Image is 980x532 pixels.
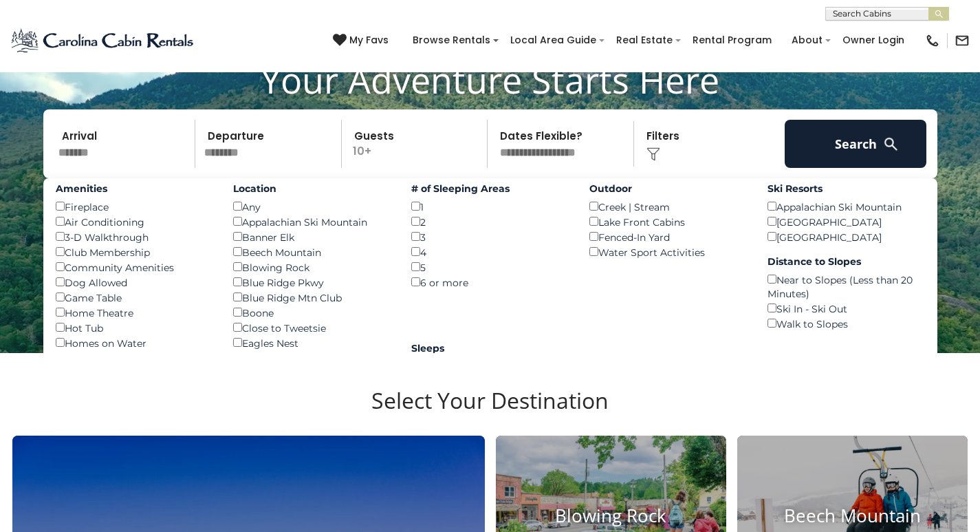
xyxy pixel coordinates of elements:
div: 1 [411,199,569,214]
div: Homes on Water [56,335,213,350]
div: Boone [233,305,391,320]
label: Outdoor [589,182,747,195]
div: Beech Mountain [233,244,391,259]
div: Hot Tub [56,320,213,335]
label: Sleeps [411,341,569,355]
h4: Blowing Rock [496,505,726,526]
button: Search [785,120,927,168]
label: Location [233,182,391,195]
div: Walk to Slopes [767,316,925,331]
h4: Beech Mountain [737,505,968,526]
div: Blowing Rock [233,259,391,275]
img: filter--v1.png [646,147,660,161]
a: About [785,30,829,51]
div: Dog Allowed [56,275,213,290]
div: 3 [411,229,569,244]
label: Amenities [56,182,213,195]
a: Local Area Guide [503,30,603,51]
div: Blue Ridge Mtn Club [233,290,391,305]
label: Distance to Slopes [767,255,925,268]
div: Game Table [56,290,213,305]
div: Grandfather Mountain [233,350,391,365]
a: Owner Login [836,30,911,51]
div: 6 or more [411,275,569,290]
div: [GEOGRAPHIC_DATA] [767,214,925,229]
div: Ski In - Ski Out [767,301,925,316]
div: King Bed [56,350,213,365]
div: Fenced-In Yard [589,229,747,244]
img: Blue-2.png [10,27,196,54]
div: Eagles Nest [233,335,391,350]
img: search-regular-white.png [882,136,900,153]
img: phone-regular-black.png [925,33,940,48]
div: Near to Slopes (Less than 20 Minutes) [767,272,925,301]
p: 10+ [346,120,488,168]
div: Air Conditioning [56,214,213,229]
div: Fireplace [56,199,213,214]
label: Ski Resorts [767,182,925,195]
div: 2 [411,214,569,229]
div: Creek | Stream [589,199,747,214]
div: Appalachian Ski Mountain [233,214,391,229]
div: Club Membership [56,244,213,259]
label: # of Sleeping Areas [411,182,569,195]
h3: Select Your Destination [10,387,970,436]
div: Community Amenities [56,259,213,275]
div: Any [233,199,391,214]
div: 5 [411,259,569,275]
div: [GEOGRAPHIC_DATA] [767,229,925,244]
div: Blue Ridge Pkwy [233,275,391,290]
a: Real Estate [609,30,679,51]
div: Close to Tweetsie [233,320,391,335]
div: 4 [411,244,569,259]
div: Home Theatre [56,305,213,320]
div: Lake Front Cabins [589,214,747,229]
h1: Your Adventure Starts Here [10,58,970,101]
div: Water Sport Activities [589,244,747,259]
span: My Favs [349,33,389,47]
div: Banner Elk [233,229,391,244]
a: Browse Rentals [406,30,497,51]
a: My Favs [333,33,392,48]
a: Rental Program [686,30,778,51]
div: 3-D Walkthrough [56,229,213,244]
div: Appalachian Ski Mountain [767,199,925,214]
img: mail-regular-black.png [955,33,970,48]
